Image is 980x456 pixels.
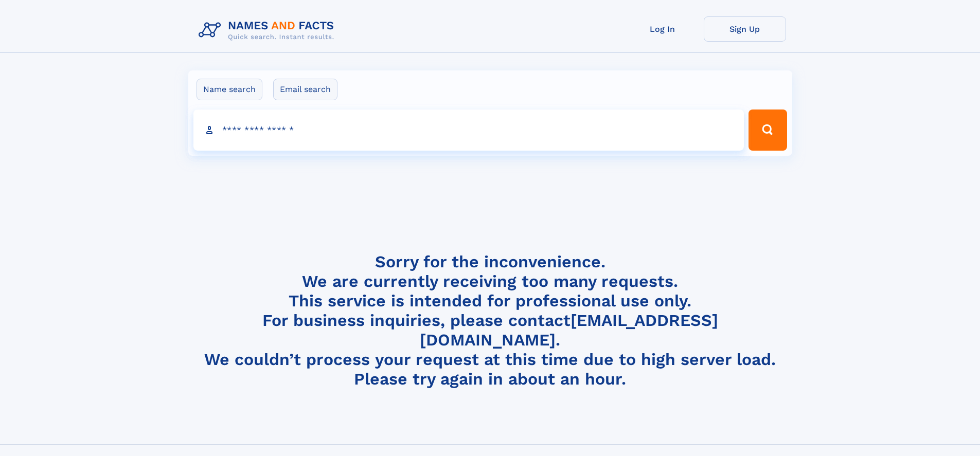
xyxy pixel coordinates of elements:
[420,311,718,350] a: [EMAIL_ADDRESS][DOMAIN_NAME]
[193,110,744,151] input: search input
[194,16,343,44] img: Logo Names and Facts
[704,16,786,42] a: Sign Up
[749,110,787,151] button: Search Button
[197,79,262,100] label: Name search
[194,252,786,389] h4: Sorry for the inconvenience. We are currently receiving too many requests. This service is intend...
[621,16,704,42] a: Log In
[273,79,337,100] label: Email search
